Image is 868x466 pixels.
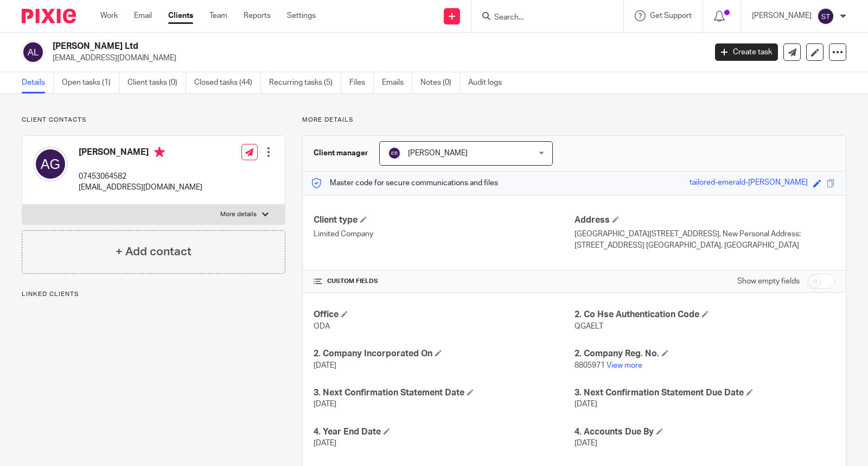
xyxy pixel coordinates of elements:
[575,229,835,251] p: [GEOGRAPHIC_DATA][STREET_ADDRESS], New Personal Address: [STREET_ADDRESS] [GEOGRAPHIC_DATA]. [GEO...
[168,10,193,21] a: Clients
[752,10,812,21] p: [PERSON_NAME]
[209,10,227,21] a: Team
[314,323,330,330] span: ODA
[22,72,54,93] a: Details
[269,72,341,93] a: Recurring tasks (5)
[607,362,642,369] a: View more
[22,116,285,124] p: Client contacts
[134,10,152,21] a: Email
[468,72,510,93] a: Audit logs
[53,41,570,52] h2: [PERSON_NAME] Ltd
[314,277,574,286] h4: CUSTOM FIELDS
[493,13,591,23] input: Search
[314,309,574,320] h4: Office
[650,12,692,20] span: Get Support
[33,147,68,181] img: svg%3E
[127,72,186,93] a: Client tasks (0)
[154,147,165,158] i: Primary
[575,362,605,369] span: 8805971
[575,323,603,330] span: QGAELT
[53,53,699,64] p: [EMAIL_ADDRESS][DOMAIN_NAME]
[314,387,574,399] h4: 3. Next Confirmation Statement Date
[575,400,597,408] span: [DATE]
[715,43,778,61] a: Create task
[194,72,261,93] a: Closed tasks (44)
[575,426,835,438] h4: 4. Accounts Due By
[100,10,118,21] a: Work
[575,215,835,226] h4: Address
[311,178,498,188] p: Master code for secure communications and files
[62,72,119,93] a: Open tasks (1)
[817,8,834,25] img: svg%3E
[349,72,374,93] a: Files
[79,182,202,193] p: [EMAIL_ADDRESS][DOMAIN_NAME]
[690,177,808,190] div: tailored-emerald-[PERSON_NAME]
[314,229,574,240] p: Limited Company
[287,10,316,21] a: Settings
[314,215,574,226] h4: Client type
[575,309,835,320] h4: 2. Co Hse Authentication Code
[22,290,285,299] p: Linked clients
[244,10,271,21] a: Reports
[116,243,192,260] h4: + Add contact
[314,426,574,438] h4: 4. Year End Date
[22,41,44,64] img: svg%3E
[22,9,76,23] img: Pixie
[314,400,336,408] span: [DATE]
[314,362,336,369] span: [DATE]
[420,72,460,93] a: Notes (0)
[79,171,202,182] p: 07453064582
[314,439,336,447] span: [DATE]
[314,148,368,159] h3: Client manager
[314,348,574,360] h4: 2. Company Incorporated On
[302,116,846,124] p: More details
[408,149,468,157] span: [PERSON_NAME]
[575,439,597,447] span: [DATE]
[575,387,835,399] h4: 3. Next Confirmation Statement Due Date
[388,147,401,160] img: svg%3E
[79,147,202,160] h4: [PERSON_NAME]
[220,210,257,219] p: More details
[382,72,412,93] a: Emails
[737,276,800,287] label: Show empty fields
[575,348,835,360] h4: 2. Company Reg. No.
